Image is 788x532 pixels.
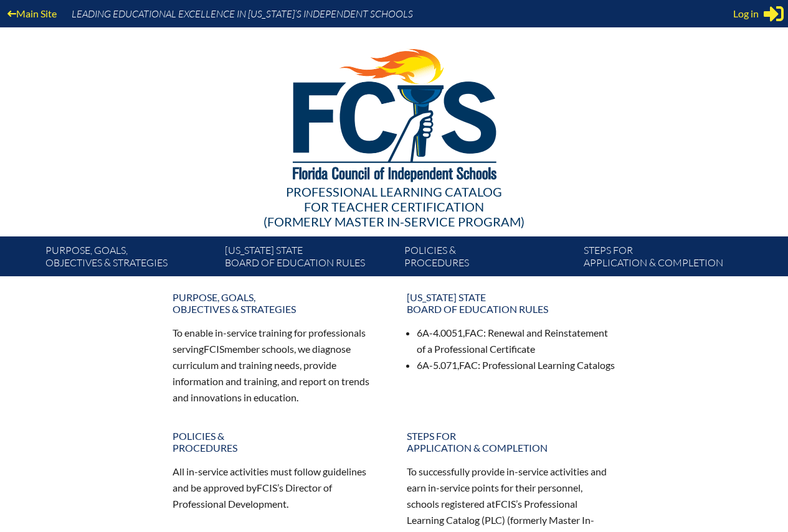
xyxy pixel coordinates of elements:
span: FCIS [257,482,277,493]
span: for Teacher Certification [304,199,484,214]
img: FCISlogo221.eps [265,27,523,197]
div: Professional Learning Catalog (formerly Master In-service Program) [36,184,753,229]
span: FAC [465,327,483,338]
a: Steps forapplication & completion [399,425,624,459]
p: All in-service activities must follow guidelines and be approved by ’s Director of Professional D... [173,464,382,512]
a: [US_STATE] StateBoard of Education rules [399,286,624,320]
span: FAC [459,359,478,371]
li: 6A-4.0051, : Renewal and Reinstatement of a Professional Certificate [417,325,616,357]
p: To enable in-service training for professionals serving member schools, we diagnose curriculum an... [173,325,382,405]
span: FCIS [495,498,516,510]
span: Log in [733,6,759,21]
a: Policies &Procedures [399,241,579,276]
a: Policies &Procedures [165,425,389,459]
a: [US_STATE] StateBoard of Education rules [220,241,399,276]
a: Purpose, goals,objectives & strategies [165,286,389,320]
a: Main Site [2,5,62,22]
a: Purpose, goals,objectives & strategies [40,241,220,276]
li: 6A-5.071, : Professional Learning Catalogs [417,357,616,373]
svg: Sign in or register [764,4,784,24]
span: PLC [485,514,502,526]
a: Steps forapplication & completion [579,241,758,276]
span: FCIS [204,343,224,355]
